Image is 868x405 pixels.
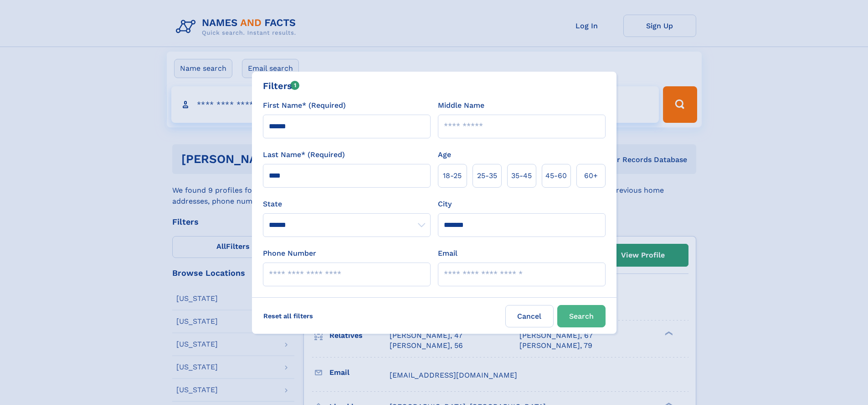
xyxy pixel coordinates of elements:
[438,149,451,160] label: Age
[438,248,457,259] label: Email
[257,305,319,327] label: Reset all filters
[263,79,300,93] div: Filters
[263,248,316,259] label: Phone Number
[263,100,346,111] label: First Name* (Required)
[443,170,462,181] span: 18‑25
[511,170,532,181] span: 35‑45
[505,305,554,327] label: Cancel
[545,170,567,181] span: 45‑60
[584,170,598,181] span: 60+
[263,149,345,160] label: Last Name* (Required)
[263,199,431,210] label: State
[557,305,606,327] button: Search
[438,199,452,210] label: City
[438,100,484,111] label: Middle Name
[477,170,497,181] span: 25‑35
